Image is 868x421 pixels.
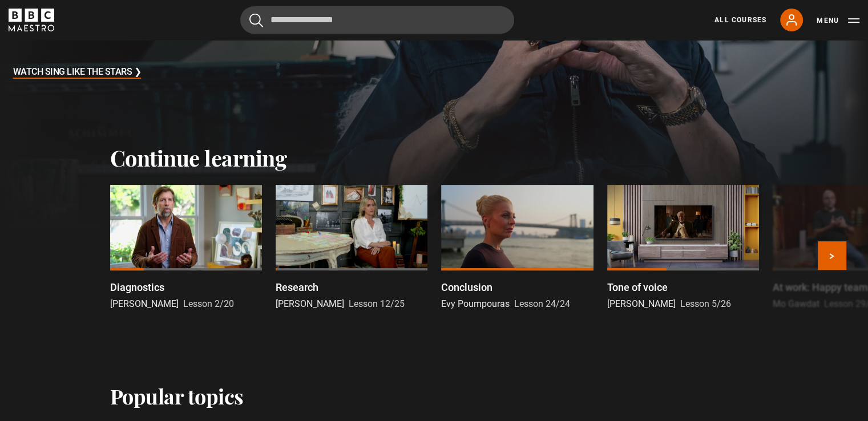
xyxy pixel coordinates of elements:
span: Lesson 5/26 [680,298,731,309]
a: All Courses [714,15,766,25]
p: Research [276,280,318,295]
input: Search [240,6,514,34]
span: Lesson 24/24 [514,298,570,309]
h2: Continue learning [110,145,758,171]
svg: BBC Maestro [9,9,54,31]
span: Evy Poumpouras [441,298,510,309]
a: Conclusion Evy Poumpouras Lesson 24/24 [441,185,593,311]
span: Lesson 12/25 [349,298,405,309]
button: Submit the search query [249,13,263,27]
span: [PERSON_NAME] [276,298,344,309]
h2: Popular topics [110,384,244,408]
button: Toggle navigation [817,15,859,26]
span: Mo Gawdat [773,298,819,309]
span: [PERSON_NAME] [607,298,676,309]
p: Tone of voice [607,280,668,295]
span: [PERSON_NAME] [110,298,179,309]
p: Diagnostics [110,280,164,295]
p: Conclusion [441,280,492,295]
a: Tone of voice [PERSON_NAME] Lesson 5/26 [607,185,759,311]
h3: Watch Sing Like the Stars ❯ [13,64,142,81]
a: Research [PERSON_NAME] Lesson 12/25 [276,185,427,311]
span: Lesson 2/20 [183,298,234,309]
a: Diagnostics [PERSON_NAME] Lesson 2/20 [110,185,262,311]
